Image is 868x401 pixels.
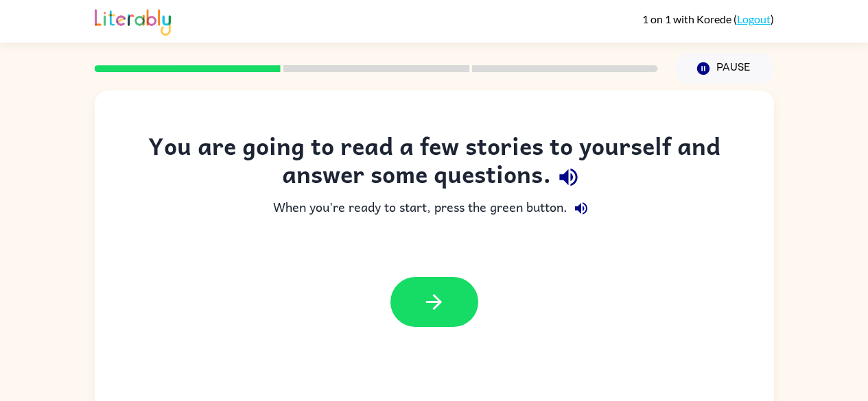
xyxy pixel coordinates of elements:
button: Pause [675,53,774,84]
div: When you're ready to start, press the green button. [122,195,747,222]
div: You are going to read a few stories to yourself and answer some questions. [122,132,747,195]
a: Logout [737,12,771,25]
img: Literably [95,5,171,36]
div: ( ) [642,12,774,25]
span: 1 on 1 with Korede [642,12,734,25]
